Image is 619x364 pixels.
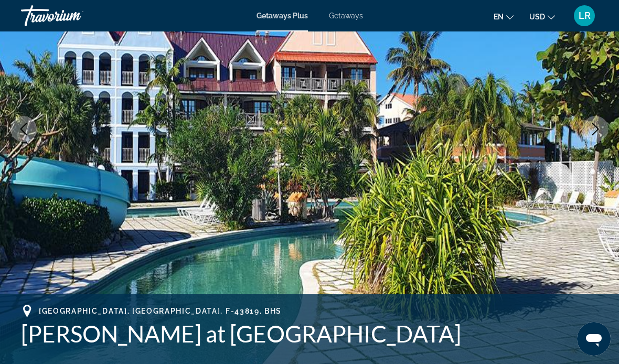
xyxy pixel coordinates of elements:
[579,10,591,21] span: LR
[21,320,598,347] h1: [PERSON_NAME] at [GEOGRAPHIC_DATA]
[571,5,598,27] button: User Menu
[529,9,555,24] button: Change currency
[257,12,308,20] a: Getaways Plus
[494,9,514,24] button: Change language
[329,12,363,20] a: Getaways
[494,13,504,21] span: en
[529,13,545,21] span: USD
[21,2,126,29] a: Travorium
[10,116,37,142] button: Previous image
[582,116,609,142] button: Next image
[39,307,282,315] span: [GEOGRAPHIC_DATA], [GEOGRAPHIC_DATA], F-43819, BHS
[577,322,611,356] iframe: Button to launch messaging window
